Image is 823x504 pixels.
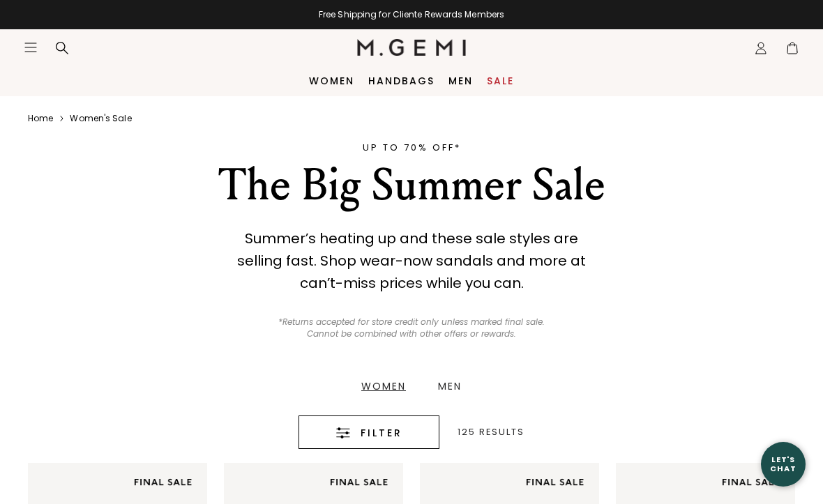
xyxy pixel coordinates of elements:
img: M.Gemi [357,39,467,56]
div: 125 Results [458,427,524,437]
div: UP TO 70% OFF* [153,141,670,155]
div: Summer’s heating up and these sale styles are selling fast. Shop wear-now sandals and more at can... [223,227,600,294]
div: Let's Chat [761,455,806,473]
a: Men [422,381,478,391]
a: Men [448,75,473,86]
button: Filter [299,415,439,449]
a: Handbags [368,75,435,86]
div: The Big Summer Sale [153,160,670,211]
img: final sale tag [519,471,591,493]
img: final sale tag [127,471,199,493]
button: Open site menu [24,40,38,54]
div: Men [438,381,462,391]
a: Sale [487,75,514,86]
a: Home [28,113,53,124]
div: Women [361,381,406,391]
img: final sale tag [715,471,787,493]
span: Filter [361,425,402,441]
a: Women [309,75,354,86]
a: Women's sale [70,113,131,124]
p: *Returns accepted for store credit only unless marked final sale. Cannot be combined with other o... [271,316,553,340]
img: final sale tag [323,471,395,493]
